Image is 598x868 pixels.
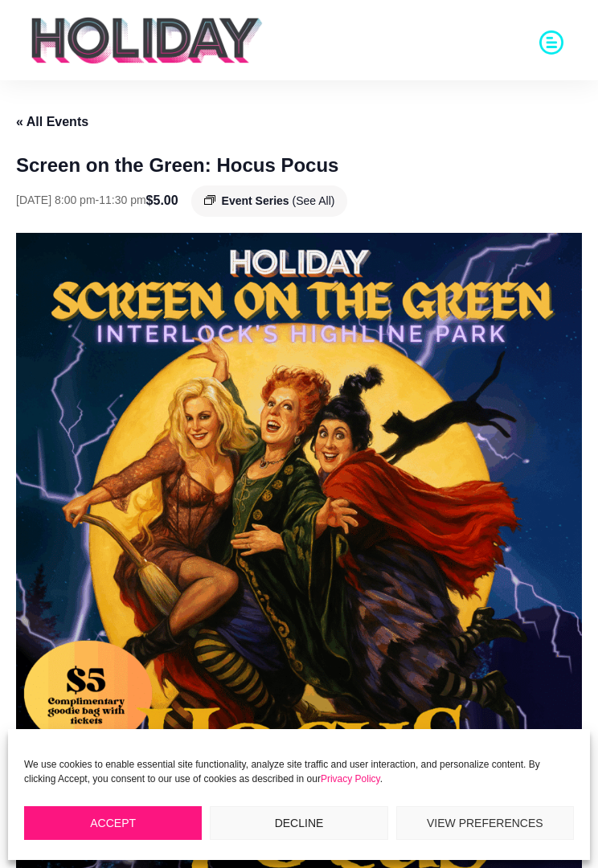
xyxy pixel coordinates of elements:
[30,16,264,64] img: holiday-logo-black
[16,115,88,128] a: « All Events
[16,191,146,210] div: -
[222,194,289,207] span: Event Series
[293,194,335,207] a: (See All)
[396,806,574,840] button: View preferences
[210,806,387,840] button: Decline
[16,194,96,206] span: [DATE] 8:00 pm
[24,806,202,840] button: Accept
[24,757,574,786] p: We use cookies to enable essential site functionality, analyze site traffic and user interaction,...
[16,152,582,179] h1: Screen on the Green: Hocus Pocus
[99,194,145,206] span: 11:30 pm
[321,773,380,784] a: Privacy Policy
[146,191,178,210] span: $5.00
